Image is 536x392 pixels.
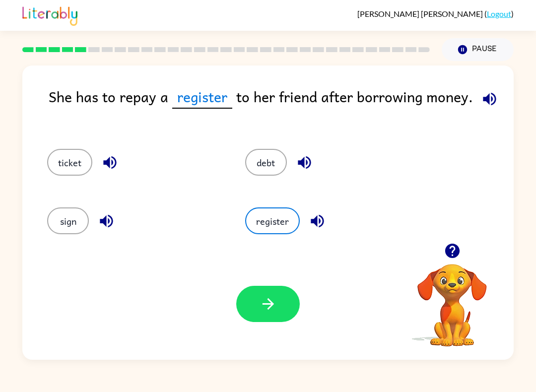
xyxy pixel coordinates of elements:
[47,149,92,176] button: ticket
[357,9,514,18] div: ( )
[357,9,484,18] span: [PERSON_NAME] [PERSON_NAME]
[22,4,77,26] img: Literably
[245,207,300,234] button: register
[442,38,514,61] button: Pause
[49,85,514,129] div: She has to repay a to her friend after borrowing money.
[245,149,287,176] button: debt
[47,207,89,234] button: sign
[172,85,232,109] span: register
[402,249,502,348] video: Your browser must support playing .mp4 files to use Literably. Please try using another browser.
[487,9,511,18] a: Logout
